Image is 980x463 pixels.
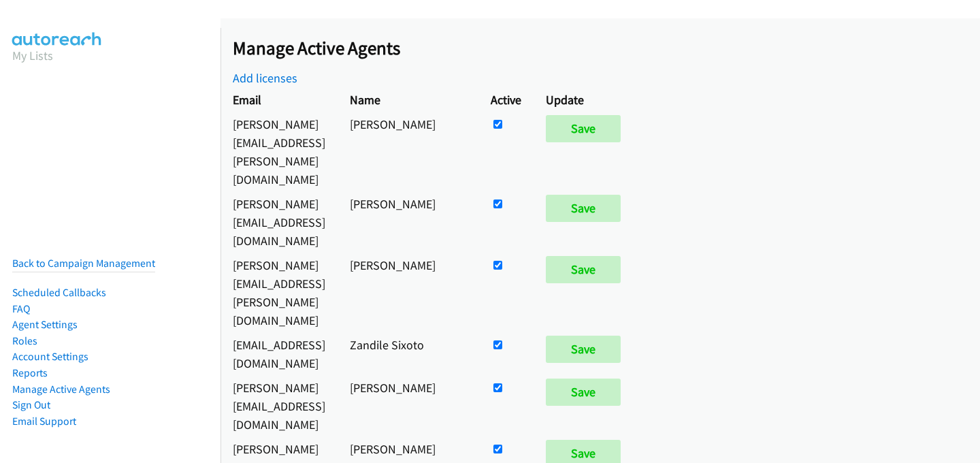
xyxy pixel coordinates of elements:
a: Reports [12,366,48,379]
a: Agent Settings [12,318,78,331]
td: [PERSON_NAME][EMAIL_ADDRESS][DOMAIN_NAME] [220,191,338,253]
th: Name [338,87,478,112]
a: Add licenses [233,70,297,86]
a: My Lists [12,48,53,63]
a: FAQ [12,302,30,315]
h2: Manage Active Agents [233,37,980,60]
td: [PERSON_NAME] [338,375,478,436]
td: [PERSON_NAME] [338,253,478,332]
iframe: Checklist [865,404,970,453]
input: Save [546,115,621,142]
iframe: Resource Center [941,177,980,285]
a: Manage Active Agents [12,383,110,396]
a: Sign Out [12,398,50,411]
th: Active [478,87,534,112]
td: [PERSON_NAME][EMAIL_ADDRESS][PERSON_NAME][DOMAIN_NAME] [220,112,338,191]
td: [PERSON_NAME] [338,112,478,191]
input: Save [546,379,621,406]
td: [EMAIL_ADDRESS][DOMAIN_NAME] [220,332,338,375]
td: [PERSON_NAME] [338,191,478,253]
td: [PERSON_NAME][EMAIL_ADDRESS][DOMAIN_NAME] [220,375,338,436]
input: Save [546,195,621,222]
a: Scheduled Callbacks [12,286,106,299]
td: [PERSON_NAME][EMAIL_ADDRESS][PERSON_NAME][DOMAIN_NAME] [220,253,338,332]
th: Update [534,87,639,112]
th: Email [220,87,338,112]
a: Account Settings [12,350,88,363]
a: Email Support [12,415,76,428]
a: Roles [12,334,37,347]
a: Back to Campaign Management [12,257,155,270]
input: Save [546,256,621,283]
input: Save [546,336,621,363]
td: Zandile Sixoto [338,332,478,375]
